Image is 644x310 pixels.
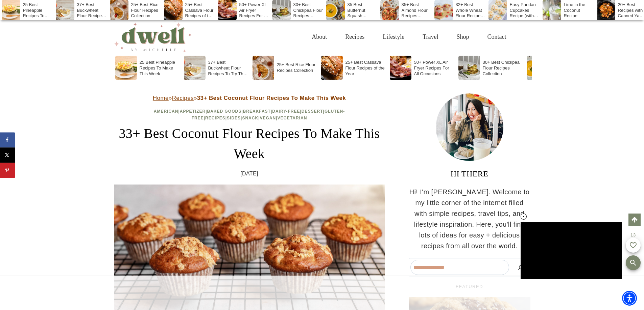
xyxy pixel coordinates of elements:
[302,109,323,114] a: Dessert
[478,26,516,48] a: Contact
[413,26,447,48] a: Travel
[447,26,478,48] a: Shop
[114,123,385,164] h1: 33+ Best Coconut Flour Recipes To Make This Week
[272,109,300,114] a: Dairy-Free
[114,21,192,52] img: DWELL by michelle
[409,168,530,180] h3: HI THERE
[180,109,206,114] a: Appetizer
[374,26,413,48] a: Lifestyle
[242,116,258,120] a: Snack
[205,116,225,120] a: Recipes
[227,116,241,120] a: Sides
[153,95,169,101] a: Home
[243,109,271,114] a: Breakfast
[278,116,307,120] a: Vegetarian
[521,222,622,279] iframe: Advertisement
[153,95,346,101] span: » »
[197,95,346,101] strong: 33+ Best Coconut Flour Recipes To Make This Week
[622,291,637,306] div: Accessibility Menu
[172,95,194,101] a: Recipes
[240,169,258,178] time: [DATE]
[154,109,178,114] a: American
[154,109,345,120] span: | | | | | | | | | | |
[260,116,276,120] a: Vegan
[207,109,242,114] a: Baked Goods
[303,26,515,48] nav: Primary Navigation
[336,26,374,48] a: Recipes
[268,276,376,310] iframe: Advertisement
[419,67,520,152] iframe: Advertisement
[628,214,641,226] a: Scroll to top
[303,26,336,48] a: About
[409,187,530,251] p: Hi! I'm [PERSON_NAME]. Welcome to my little corner of the internet filled with simple recipes, tr...
[192,109,345,120] a: Gluten-Free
